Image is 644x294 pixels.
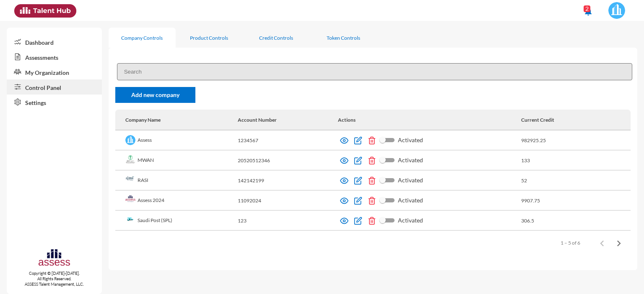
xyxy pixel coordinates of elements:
[115,191,238,211] td: Assess 2024
[521,171,631,191] td: 52
[38,248,71,268] img: assesscompany-logo.png
[125,117,238,123] div: Company Name
[238,171,338,191] td: 142142199
[115,211,238,231] td: Saudi Post (SPL)
[610,234,627,251] button: Next page
[259,35,293,41] div: Credit Controls
[117,63,632,80] input: Search
[121,35,163,41] div: Company Controls
[238,151,338,171] td: 20520512346
[327,35,360,41] div: Token Controls
[115,171,238,191] td: RASI
[238,117,338,123] div: Account Number
[583,6,593,16] mat-icon: notifications
[238,211,338,231] td: 123
[338,117,356,123] div: Actions
[238,191,338,211] td: 11092024
[561,240,580,246] div: 1 – 5 of 6
[398,135,423,145] span: Activated
[398,155,423,165] span: Activated
[521,191,631,211] td: 9907.75
[238,117,277,123] div: Account Number
[7,64,102,79] a: My Organization
[238,130,338,151] td: 1234567
[7,34,102,49] a: Dashboard
[190,35,228,41] div: Product Controls
[115,151,238,171] td: MWAN
[7,95,102,110] a: Settings
[521,117,554,123] div: Current Credit
[7,271,102,287] p: Copyright © [DATE]-[DATE]. All Rights Reserved. ASSESS Talent Management, LLC.
[115,87,196,103] a: Add new company
[594,234,610,251] button: Previous page
[398,215,423,225] span: Activated
[398,195,423,205] span: Activated
[398,175,423,185] span: Activated
[521,117,621,123] div: Current Credit
[521,130,631,151] td: 982925.25
[7,79,102,95] a: Control Panel
[7,49,102,64] a: Assessments
[521,151,631,171] td: 133
[521,211,631,231] td: 306.5
[584,5,590,12] div: 2
[125,117,161,123] div: Company Name
[338,117,521,123] div: Actions
[115,130,238,151] td: Assess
